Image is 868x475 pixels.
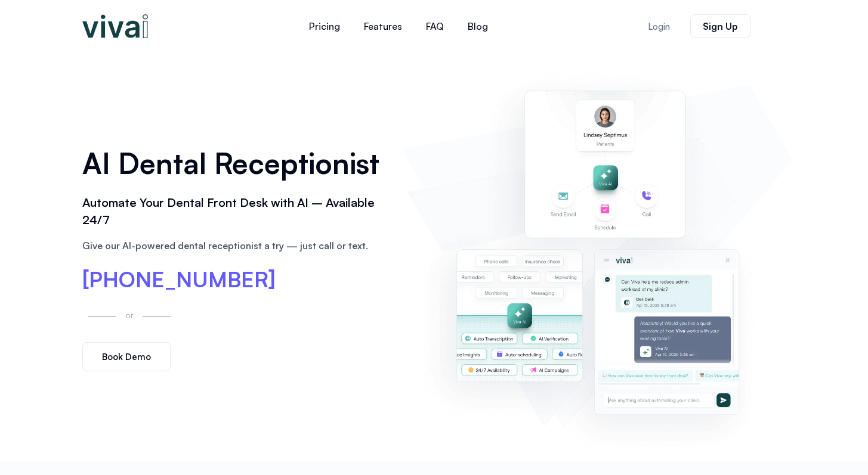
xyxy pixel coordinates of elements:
[407,64,786,449] img: AI dental receptionist dashboard – virtual receptionist dental office
[352,12,414,41] a: Features
[82,238,390,253] p: Give our AI-powered dental receptionist a try — just call or text.
[82,269,276,290] a: [PHONE_NUMBER]
[634,15,684,38] a: Login
[82,194,390,229] h2: Automate Your Dental Front Desk with AI – Available 24/7
[226,12,572,41] nav: Menu
[703,21,738,31] span: Sign Up
[82,142,390,184] h1: AI Dental Receptionist
[690,14,750,38] a: Sign Up
[456,12,500,41] a: Blog
[297,12,352,41] a: Pricing
[82,342,171,371] a: Book Demo
[648,22,670,31] span: Login
[414,12,456,41] a: FAQ
[122,308,137,322] p: or
[102,352,151,361] span: Book Demo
